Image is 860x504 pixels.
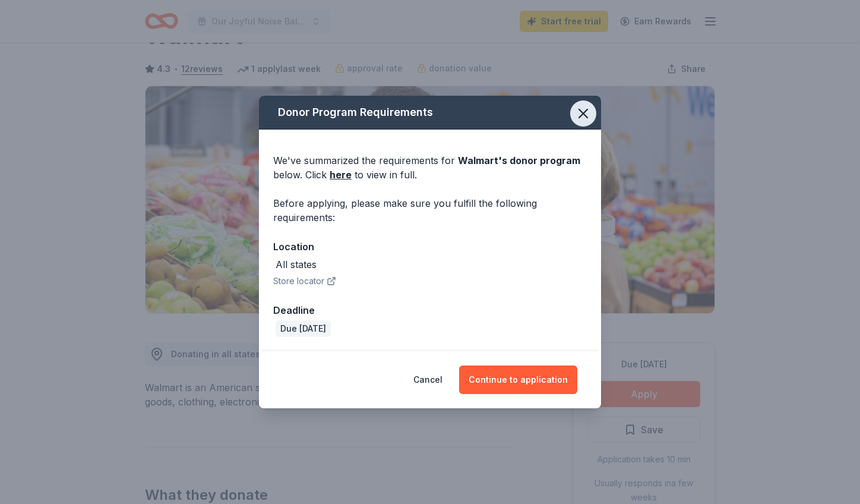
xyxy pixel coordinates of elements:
div: Due [DATE] [276,320,331,337]
button: Cancel [413,366,442,394]
div: Deadline [273,303,587,318]
button: Continue to application [459,366,577,394]
div: All states [276,257,317,272]
div: Before applying, please make sure you fulfill the following requirements: [273,196,587,225]
button: Store locator [273,274,336,288]
a: here [330,168,352,182]
div: We've summarized the requirements for below. Click to view in full. [273,153,587,182]
div: Donor Program Requirements [259,96,601,130]
span: Walmart 's donor program [458,155,580,166]
div: Location [273,239,587,254]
